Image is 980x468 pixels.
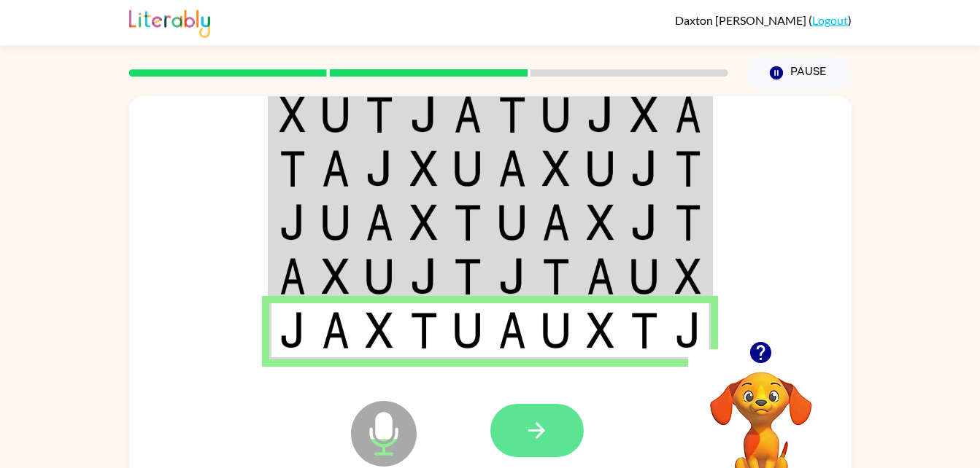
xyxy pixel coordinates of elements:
[498,150,526,187] img: a
[630,150,658,187] img: j
[630,312,658,348] img: t
[279,96,306,133] img: x
[630,204,658,241] img: j
[542,204,570,241] img: a
[587,258,614,295] img: a
[675,204,701,241] img: t
[279,204,306,241] img: j
[410,258,438,295] img: j
[454,150,482,187] img: u
[366,204,393,241] img: a
[675,258,701,295] img: x
[410,204,438,241] img: x
[279,150,306,187] img: t
[454,96,482,133] img: a
[675,13,809,27] span: Daxton [PERSON_NAME]
[279,312,306,348] img: j
[675,96,701,133] img: a
[630,96,658,133] img: x
[675,13,852,27] div: ( )
[279,258,306,295] img: a
[675,312,701,348] img: j
[322,96,350,133] img: u
[322,312,350,348] img: a
[129,6,210,38] img: Literably
[410,150,438,187] img: x
[498,96,526,133] img: t
[454,312,482,348] img: u
[498,258,526,295] img: j
[542,96,570,133] img: u
[498,312,526,348] img: a
[322,150,350,187] img: a
[812,13,848,27] a: Logout
[366,312,393,348] img: x
[587,312,614,348] img: x
[410,312,438,348] img: t
[746,56,852,90] button: Pause
[366,258,393,295] img: u
[366,96,393,133] img: t
[454,258,482,295] img: t
[322,258,350,295] img: x
[542,150,570,187] img: x
[410,96,438,133] img: j
[322,204,350,241] img: u
[366,150,393,187] img: j
[542,312,570,348] img: u
[587,204,614,241] img: x
[587,96,614,133] img: j
[675,150,701,187] img: t
[498,204,526,241] img: u
[630,258,658,295] img: u
[454,204,482,241] img: t
[587,150,614,187] img: u
[542,258,570,295] img: t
